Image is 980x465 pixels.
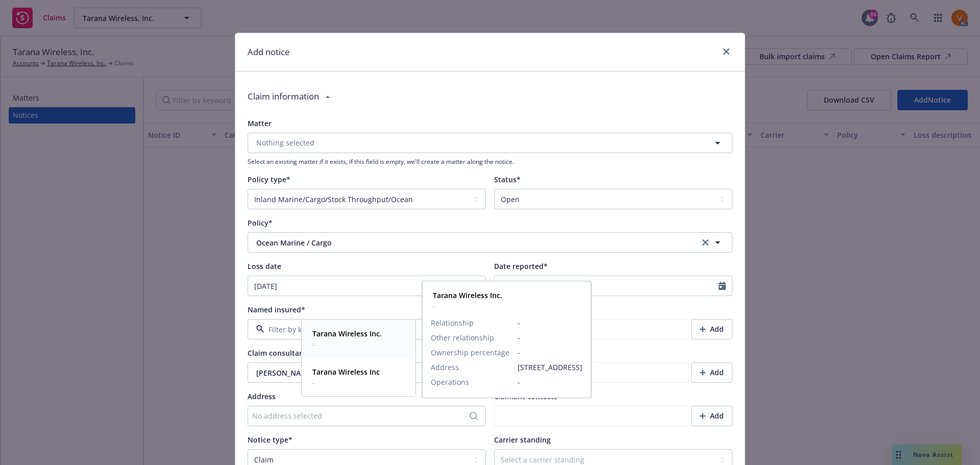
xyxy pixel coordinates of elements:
[518,317,582,328] span: -
[691,319,732,339] button: Add
[248,348,307,358] span: Claim consultant
[470,412,478,420] svg: Search
[700,406,724,426] div: Add
[431,317,474,328] span: Relationship
[312,367,380,377] strong: Tarana Wireless Inc
[518,347,582,358] span: -
[431,377,469,387] span: Operations
[248,175,290,184] span: Policy type*
[433,301,502,311] span: -
[248,276,472,296] input: MM/DD/YYYY
[495,276,719,296] input: MM/DD/YYYY
[312,339,382,350] span: -
[312,329,382,338] strong: Tarana Wireless Inc.
[518,332,582,343] span: -
[248,82,319,111] div: Claim information
[248,232,732,253] button: Ocean Marine / Cargoclear selection
[431,332,494,343] span: Other relationship
[256,237,666,248] span: Ocean Marine / Cargo
[312,377,380,388] span: -
[248,157,732,166] span: Select an existing matter if it exists, if this field is empty, we'll create a matter along the n...
[494,261,548,271] span: Date reported*
[248,362,486,383] button: [PERSON_NAME]clear selection
[699,236,712,249] a: clear selection
[691,406,732,426] button: Add
[248,261,281,271] span: Loss date
[431,347,509,358] span: Ownership percentage
[248,391,276,401] span: Address
[433,290,502,300] strong: Tarana Wireless Inc.
[518,362,582,373] span: [STREET_ADDRESS]
[248,435,292,445] span: Notice type*
[264,324,459,335] input: Filter by keyword
[431,362,459,373] span: Address
[700,363,724,382] div: Add
[248,305,305,314] span: Named insured*
[256,137,314,148] span: Nothing selected
[719,282,726,290] svg: Calendar
[494,175,521,184] span: Status*
[252,410,471,421] div: No address selected
[720,45,732,58] a: close
[248,406,486,426] button: No address selected
[248,45,290,59] h1: Add notice
[248,118,272,128] span: Matter
[691,362,732,383] button: Add
[256,368,444,378] span: [PERSON_NAME]
[494,435,551,445] span: Carrier standing
[248,82,732,111] div: Claim information
[700,320,724,339] div: Add
[518,377,582,387] span: -
[248,218,273,228] span: Policy*
[248,133,732,153] button: Nothing selected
